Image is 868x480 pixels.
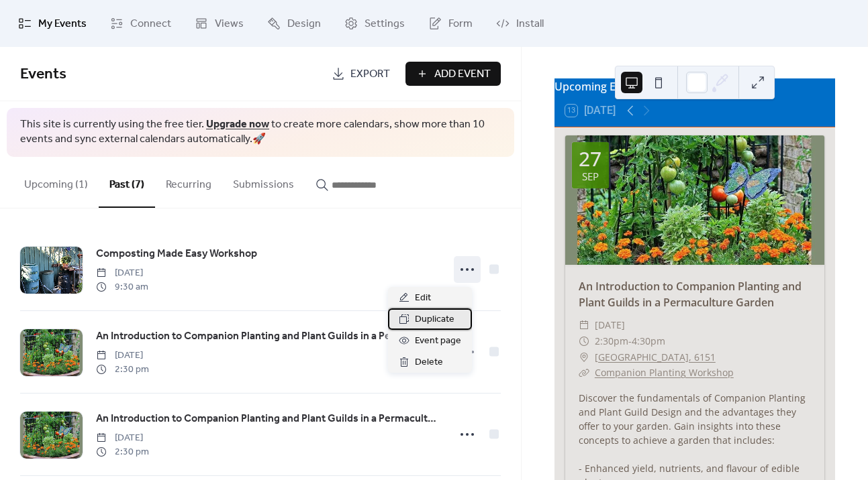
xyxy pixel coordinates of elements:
[96,411,440,427] span: An Introduction to Companion Planting and Plant Guilds in a Permaculture Garden
[100,5,181,42] a: Connect
[96,328,440,345] span: An Introduction to Companion Planting and Plant Guilds in a Permaculture Garden
[595,317,625,333] span: [DATE]
[448,16,473,32] span: Form
[185,5,254,42] a: Views
[334,5,415,42] a: Settings
[405,62,501,86] button: Add Event
[595,333,628,349] span: 2:30pm
[206,114,269,135] a: Upgrade now
[96,349,149,363] span: [DATE]
[595,349,716,365] a: [GEOGRAPHIC_DATA], 6151
[96,266,148,280] span: [DATE]
[582,172,599,182] div: Sep
[579,149,601,169] div: 27
[8,5,97,42] a: My Events
[415,290,431,306] span: Edit
[96,246,257,262] span: Composting Made Easy Workshop
[20,117,501,147] span: This site is currently using the free tier. to create more calendars, show more than 10 events an...
[579,365,589,381] div: ​
[38,16,87,32] span: My Events
[365,16,405,32] span: Settings
[96,280,148,294] span: 9:30 am
[96,363,149,377] span: 2:30 pm
[554,78,835,95] div: Upcoming Events and Workshops
[628,333,632,349] span: -
[632,333,665,349] span: 4:30pm
[96,410,440,428] a: An Introduction to Companion Planting and Plant Guilds in a Permaculture Garden
[20,60,66,89] span: Events
[96,431,149,445] span: [DATE]
[215,16,244,32] span: Views
[99,157,155,208] button: Past (7)
[579,349,589,365] div: ​
[322,62,400,86] a: Export
[96,445,149,459] span: 2:30 pm
[579,333,589,349] div: ​
[579,317,589,333] div: ​
[415,355,443,371] span: Delete
[415,333,461,349] span: Event page
[155,157,222,206] button: Recurring
[13,157,99,206] button: Upcoming (1)
[486,5,554,42] a: Install
[434,66,491,82] span: Add Event
[415,312,454,328] span: Duplicate
[579,279,802,310] a: An Introduction to Companion Planting and Plant Guilds in a Permaculture Garden
[595,366,734,379] a: Companion Planting Workshop
[96,245,257,263] a: Composting Made Easy Workshop
[418,5,483,42] a: Form
[516,16,544,32] span: Install
[222,157,305,206] button: Submissions
[96,328,440,345] a: An Introduction to Companion Planting and Plant Guilds in a Permaculture Garden
[130,16,171,32] span: Connect
[257,5,331,42] a: Design
[287,16,321,32] span: Design
[350,66,390,82] span: Export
